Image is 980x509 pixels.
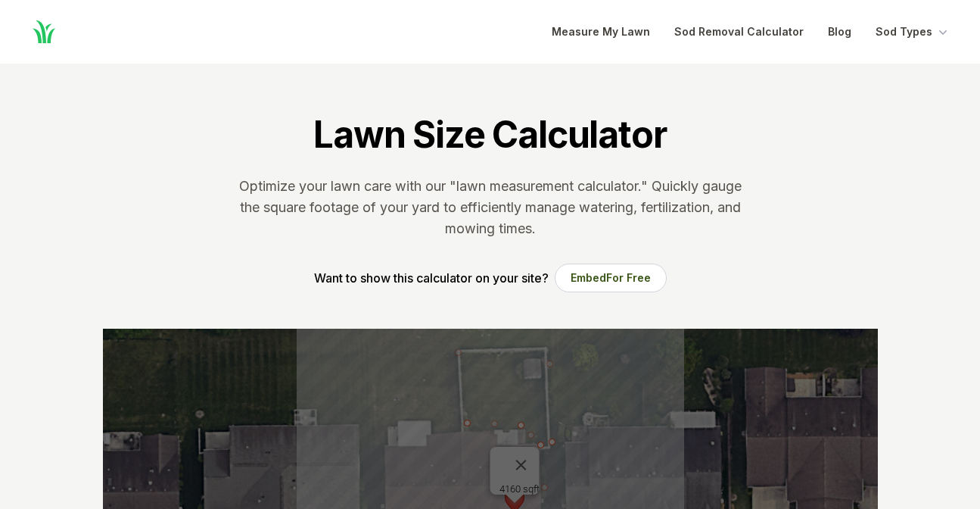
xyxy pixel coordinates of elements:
[314,269,549,287] p: Want to show this calculator on your site?
[828,23,851,41] a: Blog
[552,23,650,41] a: Measure My Lawn
[555,264,667,292] button: EmbedFor Free
[313,112,666,158] h1: Lawn Size Calculator
[674,23,804,41] a: Sod Removal Calculator
[606,271,651,284] span: For Free
[876,23,950,41] button: Sod Types
[236,176,745,239] p: Optimize your lawn care with our "lawn measurement calculator." Quickly gauge the square footage ...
